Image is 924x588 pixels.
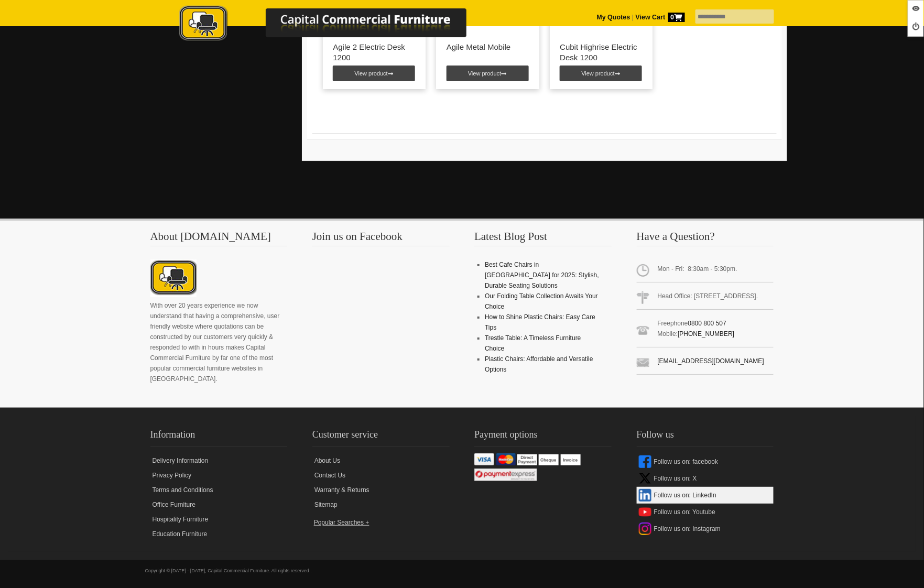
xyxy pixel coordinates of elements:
[597,14,631,21] a: My Quotes
[637,287,774,310] span: Head Office: [STREET_ADDRESS].
[150,5,517,47] a: Capital Commercial Furniture Logo
[637,259,774,282] span: Mon - Fri: 8:30am - 5:30pm.
[447,66,529,81] a: View product
[560,42,643,63] p: Cubit Highrise Electric Desk 1200
[637,487,774,504] a: Follow us on: LinkedIn
[474,427,612,447] h2: Payment options
[517,454,537,465] img: Direct Payment
[474,453,494,466] img: VISA
[539,454,559,465] img: Cheque
[639,489,651,502] img: linkedin-icon
[485,334,581,352] a: Trestle Table: A Timeless Furniture Choice
[312,427,450,447] h2: Customer service
[312,497,450,512] a: Sitemap
[639,506,651,518] img: youtube-icon
[312,468,450,483] a: Contact Us
[636,14,685,21] strong: View Cart
[496,453,516,465] img: Mastercard
[485,313,595,331] a: How to Shine Plastic Chairs: Easy Care Tips
[312,483,450,497] a: Warranty & Returns
[145,568,312,573] span: Copyright © [DATE] - [DATE], Capital Commercial Furniture. All rights reserved .
[637,504,774,520] a: Follow us on: Youtube
[150,527,288,541] a: Education Furniture
[474,469,537,481] img: Windcave / Payment Express
[312,231,450,246] h3: Join us on Facebook
[637,470,774,487] a: Follow us on: X
[678,330,734,337] a: [PHONE_NUMBER]
[639,472,651,485] img: x-icon
[150,468,288,483] a: Privacy Policy
[637,427,774,447] h2: Follow us
[333,42,416,63] p: Agile 2 Electric Desk 1200
[150,427,288,447] h2: Information
[150,497,288,512] a: Office Furniture
[312,453,450,468] a: About Us
[688,320,726,327] a: 0800 800 507
[637,314,774,347] span: Freephone Mobile:
[639,455,651,468] img: facebook-icon
[150,259,197,297] img: About CCFNZ Logo
[150,512,288,527] a: Hospitality Furniture
[150,231,288,246] h3: About [DOMAIN_NAME]
[560,66,642,81] a: View product
[485,292,598,310] a: Our Folding Table Collection Awaits Your Choice
[333,66,415,81] a: View product
[634,14,684,21] a: View Cart0
[312,259,449,375] iframe: fb:page Facebook Social Plugin
[474,231,612,246] h3: Latest Blog Post
[637,453,774,470] a: Follow us on: facebook
[639,522,651,535] img: instagram-icon
[150,483,288,497] a: Terms and Conditions
[668,13,685,22] span: 0
[150,453,288,468] a: Delivery Information
[150,5,517,43] img: Capital Commercial Furniture Logo
[485,261,599,289] a: Best Cafe Chairs in [GEOGRAPHIC_DATA] for 2025: Stylish, Durable Seating Solutions
[485,355,593,373] a: Plastic Chairs: Affordable and Versatile Options
[637,520,774,537] a: Follow us on: Instagram
[561,454,581,465] img: Invoice
[658,357,764,365] a: [EMAIL_ADDRESS][DOMAIN_NAME]
[637,231,774,246] h3: Have a Question?
[150,300,288,384] p: With over 20 years experience we now understand that having a comprehensive, user friendly websit...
